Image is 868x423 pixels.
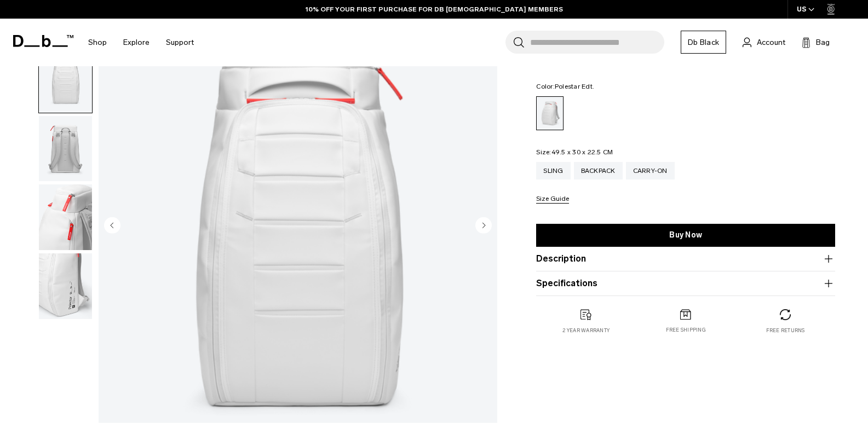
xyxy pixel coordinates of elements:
a: Support [166,23,194,62]
a: Explore [123,23,150,62]
a: Db Black [681,31,726,54]
legend: Size: [536,149,613,155]
a: 10% OFF YOUR FIRST PURCHASE FOR DB [DEMOGRAPHIC_DATA] MEMBERS [306,4,563,14]
img: Hugger Backpack 25L Polestar Edt. [39,47,92,113]
span: Account [757,37,785,48]
button: Hugger Backpack 25L Polestar Edt. [38,115,93,182]
a: Shop [88,23,107,62]
span: 49.5 x 30 x 22.5 CM [551,148,613,156]
button: Previous slide [104,217,120,235]
p: Free returns [766,327,805,334]
p: Free shipping [666,326,706,334]
a: Polestar Edt. [536,96,564,130]
legend: Color: [536,83,594,90]
button: Size Guide [536,195,569,204]
img: Hugger Backpack 25L Polestar Edt. [39,253,92,319]
a: Buy Now [536,224,835,247]
a: Account [743,36,785,49]
span: Bag [816,37,830,48]
button: Hugger Backpack 25L Polestar Edt. [38,47,93,113]
button: Hugger Backpack 25L Polestar Edt. [38,253,93,320]
nav: Main Navigation [80,19,202,66]
img: Hugger Backpack 25L Polestar Edt. [39,116,92,182]
a: Sling [536,162,570,179]
a: Carry-on [626,162,675,179]
a: Backpack [574,162,623,179]
span: Polestar Edt. [555,83,594,90]
button: Description [536,252,835,265]
button: Hugger Backpack 25L Polestar Edt. [38,184,93,251]
button: Specifications [536,277,835,290]
p: 2 year warranty [562,327,610,334]
button: Bag [802,36,830,49]
button: Next slide [475,217,492,235]
img: Hugger Backpack 25L Polestar Edt. [39,184,92,250]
